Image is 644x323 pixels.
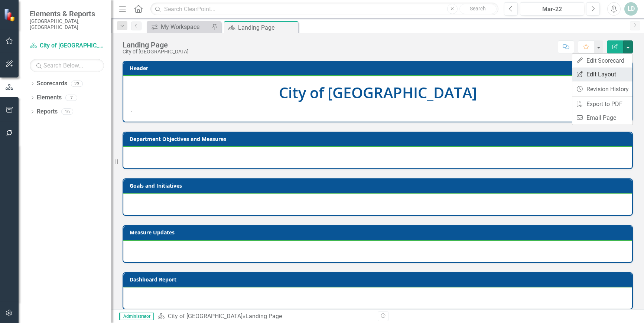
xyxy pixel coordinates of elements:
[130,277,628,282] h3: Dashboard Report
[523,5,582,14] div: Mar-22
[65,95,77,101] div: 7
[572,54,632,67] a: Edit Scorecard
[149,22,210,32] a: My Workspace
[30,18,104,30] small: [GEOGRAPHIC_DATA], [GEOGRAPHIC_DATA]
[30,9,104,18] span: Elements & Reports
[71,80,83,87] div: 23
[470,6,486,11] span: Search
[279,82,477,103] span: City of [GEOGRAPHIC_DATA]
[30,59,104,72] input: Search Below...
[161,22,210,32] div: My Workspace
[168,313,243,320] a: City of [GEOGRAPHIC_DATA]
[37,108,58,116] a: Reports
[130,183,628,188] h3: Goals and Initiatives
[572,111,632,125] a: Email Page
[624,2,638,16] button: LD
[245,313,282,320] div: Landing Page
[4,8,17,21] img: ClearPoint Strategy
[459,4,497,14] button: Search
[119,313,154,320] span: Administrator
[572,67,632,81] a: Edit Layout
[30,42,104,50] a: City of [GEOGRAPHIC_DATA]
[150,3,498,16] input: Search ClearPoint...
[123,41,189,49] div: Landing Page
[37,93,62,102] a: Elements
[130,136,628,142] h3: Department Objectives and Measures
[572,97,632,111] a: Export to PDF
[61,109,73,115] div: 16
[157,312,372,321] div: »
[572,82,632,96] a: Revision History
[238,23,296,32] div: Landing Page
[131,105,624,114] p: .
[123,49,189,55] div: City of [GEOGRAPHIC_DATA]
[130,230,628,235] h3: Measure Updates
[130,65,628,71] h3: Header
[520,2,584,16] button: Mar-22
[37,79,67,88] a: Scorecards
